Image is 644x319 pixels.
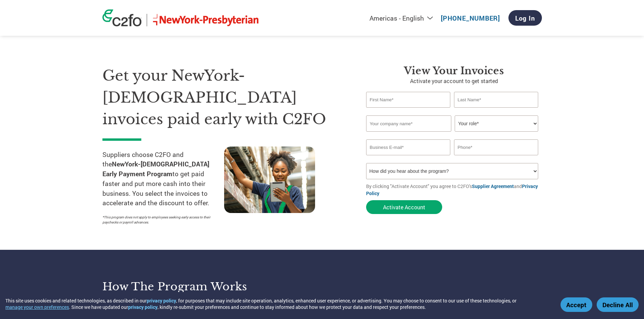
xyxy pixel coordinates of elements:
[366,139,451,155] input: Invalid Email format
[560,297,592,312] button: Accept
[366,108,451,113] div: Invalid first name or first name is too long
[366,200,442,214] button: Activate Account
[366,77,542,85] p: Activate your account to get started
[508,10,542,26] a: Log In
[454,108,539,113] div: Invalid last name or last name is too long
[441,14,500,22] a: [PHONE_NUMBER]
[472,183,514,189] a: Supplier Agreement
[366,156,451,160] div: Inavlid Email Address
[102,9,142,26] img: c2fo logo
[102,215,217,225] p: *This program does not apply to employees seeking early access to their paychecks or payroll adva...
[454,156,539,160] div: Inavlid Phone Number
[152,14,260,26] img: NewYork-Presbyterian
[102,65,346,130] h1: Get your NewYork-[DEMOGRAPHIC_DATA] invoices paid early with C2FO
[454,139,539,155] input: Phone*
[366,183,542,197] p: By clicking "Activate Account" you agree to C2FO's and
[366,132,539,137] div: Invalid company name or company name is too long
[454,92,539,108] input: Last Name*
[5,304,69,310] button: manage your own preferences
[5,297,551,310] div: This site uses cookies and related technologies, as described in our , for purposes that may incl...
[597,297,639,312] button: Decline All
[366,115,451,132] input: Your company name*
[224,147,315,213] img: supply chain worker
[366,92,451,108] input: First Name*
[366,65,542,77] h3: View Your Invoices
[102,150,224,208] p: Suppliers choose C2FO and the to get paid faster and put more cash into their business. You selec...
[102,160,209,178] strong: NewYork-[DEMOGRAPHIC_DATA] Early Payment Program
[455,115,538,132] select: Title/Role
[366,183,538,196] a: Privacy Policy
[128,304,158,310] a: privacy policy
[147,297,176,304] a: privacy policy
[102,280,314,293] h3: How the program works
